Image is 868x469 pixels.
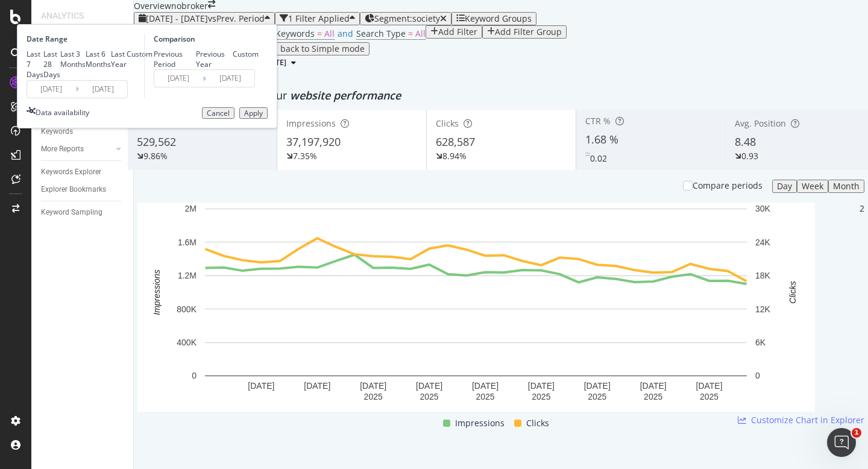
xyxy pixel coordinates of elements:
[202,107,234,119] button: Cancel
[41,166,125,178] a: Keywords Explorer
[584,381,611,391] text: [DATE]
[751,414,864,426] span: Customize Chart in Explorer
[192,371,197,380] text: 0
[828,180,864,193] button: Month
[590,153,607,165] div: 0.02
[797,180,828,193] button: Week
[288,14,350,24] div: 1 Filter Applied
[360,12,451,25] button: Segment:society
[127,49,153,59] div: Custom
[442,150,467,162] div: 8.94%
[436,118,459,129] span: Clicks
[239,107,268,119] button: Apply
[426,25,482,39] button: Add Filter
[60,49,86,69] div: Last 3 Months
[588,392,606,401] text: 2025
[802,181,823,191] div: Week
[755,304,771,314] text: 12K
[207,109,230,118] div: Cancel
[111,49,127,69] div: Last Year
[338,28,353,39] span: and
[585,153,590,156] img: Equal
[154,70,203,87] input: Start Date
[451,12,536,25] button: Keyword Groups
[640,381,667,391] text: [DATE]
[41,166,101,178] div: Keywords Explorer
[137,203,815,412] svg: A chart.
[465,14,532,24] div: Keyword Groups
[364,392,383,401] text: 2025
[178,271,197,280] text: 1.2M
[585,132,618,146] span: 1.68 %
[290,88,401,102] span: website performance
[27,34,141,44] div: Date Range
[41,206,102,219] div: Keyword Sampling
[143,150,168,162] div: 9.86%
[154,49,196,69] div: Previous Period
[247,42,370,55] button: Switch back to Simple mode
[36,107,89,118] div: Data availability
[755,271,771,280] text: 18K
[482,25,567,39] button: Add Filter Group
[41,22,124,36] div: RealKeywords
[585,115,611,127] span: CTR %
[526,416,549,430] span: Clicks
[472,381,498,391] text: [DATE]
[644,392,662,401] text: 2025
[41,183,125,196] a: Explorer Bookmarks
[41,125,125,138] a: Keywords
[43,49,60,80] div: Last 28 Days
[196,49,233,69] div: Previous Year
[416,381,442,391] text: [DATE]
[324,28,335,39] span: All
[317,28,322,39] span: =
[41,125,73,138] div: Keywords
[41,183,106,196] div: Explorer Bookmarks
[415,28,426,39] span: All
[700,392,719,401] text: 2025
[286,118,336,129] span: Impressions
[852,428,861,438] span: 1
[206,70,254,87] input: End Date
[860,203,864,215] div: 2
[41,143,113,156] a: More Reports
[777,181,792,191] div: Day
[755,371,760,380] text: 0
[177,304,197,314] text: 800K
[741,150,758,162] div: 0.93
[286,134,341,149] span: 37,197,920
[137,134,176,149] span: 529,562
[476,392,494,401] text: 2025
[438,27,477,37] div: Add Filter
[827,428,856,457] iframe: Intercom live chat
[356,28,406,39] span: Search Type
[185,204,197,213] text: 2M
[436,134,475,149] span: 628,587
[86,49,111,69] div: Last 6 Months
[304,381,330,391] text: [DATE]
[79,81,127,98] input: End Date
[420,392,439,401] text: 2025
[251,44,365,54] div: Switch back to Simple mode
[134,88,868,104] div: Detect big movements in your
[275,28,315,39] span: Keywords
[178,238,197,247] text: 1.6M
[735,134,756,149] span: 8.48
[735,118,786,129] span: Avg. Position
[755,338,766,347] text: 6K
[27,49,43,80] div: Last 7 Days
[134,12,275,25] button: [DATE] - [DATE]vsPrev. Period
[408,28,413,39] span: =
[233,49,259,59] div: Custom
[374,13,440,24] span: Segment: society
[696,381,723,391] text: [DATE]
[27,81,75,98] input: Start Date
[495,27,562,37] div: Add Filter Group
